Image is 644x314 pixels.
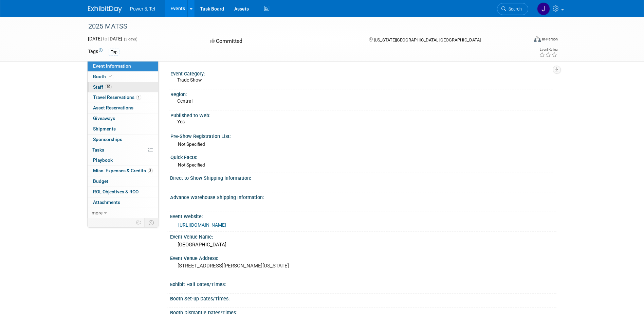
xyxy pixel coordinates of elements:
[93,178,108,184] span: Budget
[170,253,556,262] div: Event Venue Address:
[177,77,202,83] span: Trade Show
[497,3,528,15] a: Search
[93,168,153,173] span: Misc. Expenses & Credits
[170,294,556,302] div: Booth Set-up Dates/Times:
[93,84,112,90] span: Staff
[130,6,155,12] span: Power & Tel
[148,168,153,173] span: 3
[88,103,158,113] a: Asset Reservations
[178,263,324,269] pre: [STREET_ADDRESS][PERSON_NAME][US_STATE]
[88,6,122,13] img: ExhibitDay
[144,218,158,227] td: Toggle Event Tabs
[177,119,185,124] span: Yes
[374,37,481,42] span: [US_STATE][GEOGRAPHIC_DATA], [GEOGRAPHIC_DATA]
[170,232,556,240] div: Event Venue Name:
[109,74,112,78] i: Booth reservation complete
[88,82,158,92] a: Staff10
[88,135,158,145] a: Sponsorships
[123,37,137,41] span: (3 days)
[93,199,120,205] span: Attachments
[136,95,141,100] span: 1
[88,155,158,165] a: Playbook
[178,141,551,147] div: Not Specified
[88,36,122,41] span: [DATE] [DATE]
[93,189,139,194] span: ROI, Objectives & ROO
[170,89,553,98] div: Region:
[88,124,158,134] a: Shipments
[534,36,541,42] img: Format-Inperson.png
[175,240,551,250] div: [GEOGRAPHIC_DATA]
[93,116,115,121] span: Giveaways
[177,98,192,104] span: Central
[506,6,522,12] span: Search
[88,92,158,103] a: Travel Reservations1
[92,147,104,153] span: Tasks
[93,63,131,69] span: Event Information
[488,35,558,46] div: Event Format
[170,173,556,181] div: Direct to Show Shipping Information:
[88,197,158,208] a: Attachments
[109,49,119,56] div: Top
[88,72,158,82] a: Booth
[539,48,557,51] div: Event Rating
[105,84,112,89] span: 10
[88,61,158,71] a: Event Information
[88,114,158,124] a: Giveaways
[86,20,518,33] div: 2025 MATSS
[88,187,158,197] a: ROI, Objectives & ROO
[208,35,358,47] div: Committed
[542,37,558,42] div: In-Person
[170,110,553,119] div: Published to Web:
[93,105,133,110] span: Asset Reservations
[537,2,550,15] img: Jason Cook
[93,137,122,142] span: Sponsorships
[133,218,145,227] td: Personalize Event Tab Strip
[93,74,114,79] span: Booth
[92,210,103,215] span: more
[93,157,113,163] span: Playbook
[170,69,553,77] div: Event Category:
[88,166,158,176] a: Misc. Expenses & Credits3
[170,131,553,140] div: Pre-Show Registration List:
[88,48,103,56] td: Tags
[88,176,158,187] a: Budget
[93,126,116,132] span: Shipments
[88,208,158,218] a: more
[178,162,551,168] div: Not Specified
[170,192,556,201] div: Advance Warehouse Shipping Information:
[93,94,141,100] span: Travel Reservations
[170,152,553,161] div: Quick Facts:
[170,279,556,288] div: Exhibit Hall Dates/Times:
[88,145,158,155] a: Tasks
[170,211,556,220] div: Event Website:
[178,222,226,228] a: [URL][DOMAIN_NAME]
[102,36,108,41] span: to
